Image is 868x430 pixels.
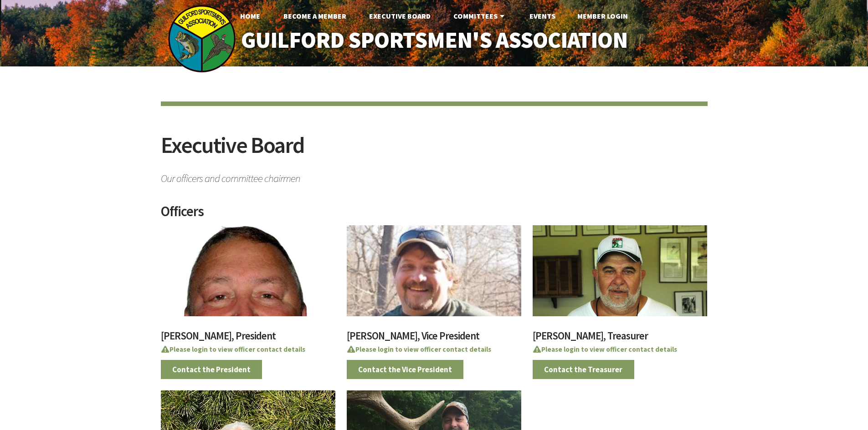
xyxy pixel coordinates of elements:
[347,360,464,379] a: Contact the Vice President
[533,360,634,379] a: Contact the Treasurer
[276,7,354,25] a: Become A Member
[161,204,708,225] h2: Officers
[347,330,521,346] h3: [PERSON_NAME], Vice President
[161,168,708,184] span: Our officers and committee chairmen
[161,330,335,346] h3: [PERSON_NAME], President
[362,7,438,25] a: Executive Board
[446,7,514,25] a: Committees
[533,330,707,346] h3: [PERSON_NAME], Treasurer
[221,21,647,60] a: Guilford Sportsmen's Association
[161,360,262,379] a: Contact the President
[168,5,236,73] img: logo_sm.png
[533,345,677,354] a: Please login to view officer contact details
[233,7,267,25] a: Home
[522,7,563,25] a: Events
[347,345,491,354] a: Please login to view officer contact details
[570,7,635,25] a: Member Login
[161,345,305,354] a: Please login to view officer contact details
[161,134,708,168] h2: Executive Board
